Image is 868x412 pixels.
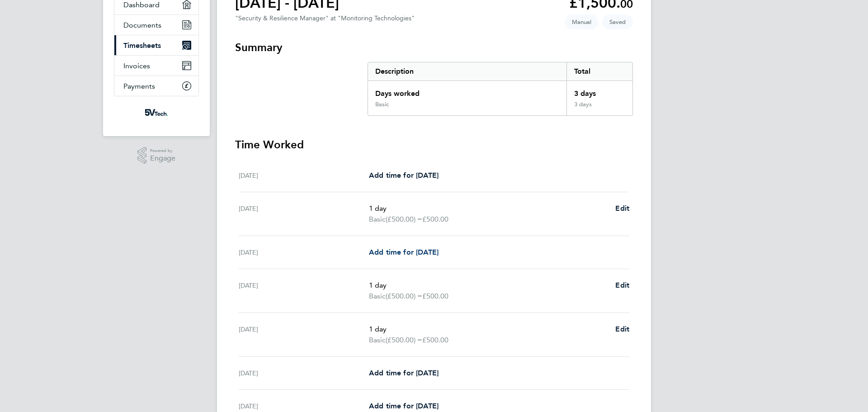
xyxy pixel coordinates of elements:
span: Basic [369,214,386,225]
span: Add time for [DATE] [369,369,439,377]
img: weare5values-logo-retina.png [143,105,170,120]
div: [DATE] [239,247,369,258]
div: [DATE] [239,170,369,181]
div: "Security & Resilience Manager" at "Monitoring Technologies" [235,14,415,22]
h3: Time Worked [235,137,633,152]
span: £500.00 [422,292,448,300]
h3: Summary [235,40,633,55]
a: Powered byEngage [137,147,176,164]
span: This timesheet is Saved. [602,14,633,29]
a: Edit [615,324,629,335]
span: Engage [150,155,175,162]
a: Edit [615,203,629,214]
span: Powered by [150,147,175,155]
span: (£500.00) = [386,336,422,344]
span: Timesheets [123,41,161,50]
span: Add time for [DATE] [369,402,439,410]
span: Edit [615,281,629,289]
a: Add time for [DATE] [369,170,439,181]
span: (£500.00) = [386,215,422,223]
div: [DATE] [239,368,369,379]
span: Basic [369,335,386,346]
span: £500.00 [422,215,448,223]
a: Add time for [DATE] [369,368,439,379]
p: 1 day [369,324,608,335]
div: Days worked [368,81,566,101]
a: Invoices [114,56,198,76]
div: Basic [375,101,389,108]
a: Add time for [DATE] [369,247,439,258]
div: Summary [368,62,633,116]
span: Edit [615,204,629,213]
span: Invoices [123,62,150,70]
div: [DATE] [239,324,369,346]
span: Add time for [DATE] [369,171,439,180]
span: Dashboard [123,0,160,9]
a: Documents [114,15,198,35]
span: Add time for [DATE] [369,248,439,256]
div: [DATE] [239,401,369,412]
div: 3 days [566,81,632,101]
span: (£500.00) = [386,292,422,300]
div: [DATE] [239,280,369,302]
a: Payments [114,76,198,96]
span: Edit [615,325,629,333]
span: Documents [123,21,161,29]
p: 1 day [369,203,608,214]
div: 3 days [566,101,632,115]
div: [DATE] [239,203,369,225]
a: Go to home page [114,105,199,120]
div: Total [566,62,632,81]
span: Basic [369,291,386,302]
a: Add time for [DATE] [369,401,439,412]
a: Timesheets [114,35,198,55]
a: Edit [615,280,629,291]
p: 1 day [369,280,608,291]
span: This timesheet was manually created. [565,14,599,29]
span: £500.00 [422,336,448,344]
span: Payments [123,82,155,90]
div: Description [368,62,566,81]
